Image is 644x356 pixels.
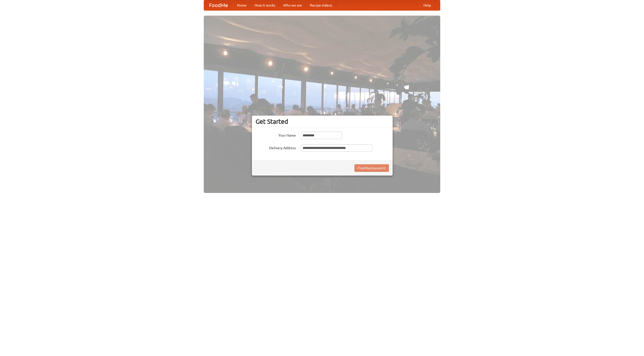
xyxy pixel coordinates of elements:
a: FoodMe [204,0,233,10]
label: Your Name [256,132,296,138]
a: Who we are [279,0,306,10]
button: Find Restaurants! [354,164,389,172]
label: Delivery Address [256,144,296,150]
h3: Get Started [256,118,389,125]
a: Home [233,0,251,10]
a: How it works [251,0,279,10]
a: Help [419,0,435,10]
a: Recipe videos [306,0,336,10]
